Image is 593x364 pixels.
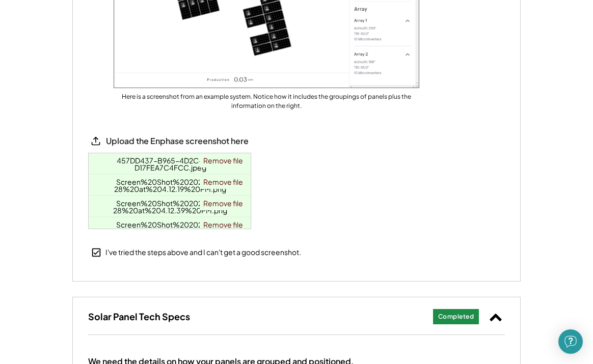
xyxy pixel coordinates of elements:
[200,175,247,189] a: Remove file
[438,313,474,321] div: Completed
[200,196,247,210] a: Remove file
[113,220,228,236] a: Screen%20Shot%202025-06-12%20at%205.55.48%20PM.png
[200,217,247,232] a: Remove file
[200,153,247,167] a: Remove file
[105,247,301,258] div: I've tried the steps above and I can't get a good screenshot.
[114,177,226,193] a: Screen%20Shot%202025-05-28%20at%204.12.19%20PM.png
[106,136,249,147] div: Upload the Enphase screenshot here
[558,329,583,354] div: Open Intercom Messenger
[88,311,190,322] h3: Solar Panel Tech Specs
[113,199,227,215] a: Screen%20Shot%202025-05-28%20at%204.12.39%20PM.png
[117,156,224,172] a: 457DD437-B965-4D2C-9D98-D17FEA7C4FCC.jpeg
[114,92,419,110] div: Here is a screenshot from an example system. Notice how it includes the groupings of panels plus ...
